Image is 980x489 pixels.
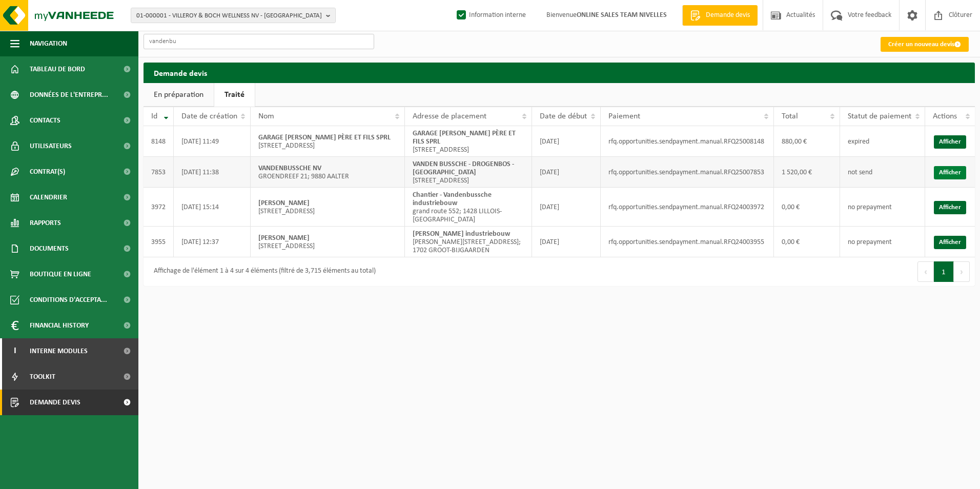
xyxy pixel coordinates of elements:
td: [DATE] [532,157,601,188]
span: Contrat(s) [30,159,65,185]
span: Toolkit [30,364,55,390]
strong: ONLINE SALES TEAM NIVELLES [577,11,667,19]
td: rfq.opportunities.sendpayment.manual.RFQ25007853 [601,157,774,188]
span: not send [848,169,872,176]
span: Documents [30,236,69,261]
a: Afficher [934,236,966,249]
span: Conditions d'accepta... [30,287,107,313]
td: grand route 552; 1428 LILLOIS-[GEOGRAPHIC_DATA] [405,188,533,227]
td: 3972 [144,188,174,227]
strong: VANDENBUSSCHE NV [258,165,321,172]
span: Utilisateurs [30,133,72,159]
button: 1 [934,261,954,282]
td: 880,00 € [774,126,840,157]
a: Afficher [934,201,966,214]
td: [STREET_ADDRESS] [251,188,404,227]
strong: GARAGE [PERSON_NAME] PÈRE ET FILS SPRL [258,134,391,141]
td: [DATE] 12:37 [174,227,251,257]
strong: Chantier - Vandenbussche industriebouw [413,191,492,207]
td: 3955 [144,227,174,257]
td: [DATE] [532,227,601,257]
td: GROENDREEF 21; 9880 AALTER [251,157,404,188]
td: 7853 [144,157,174,188]
span: Financial History [30,313,89,338]
span: Navigation [30,31,67,56]
td: [DATE] 11:49 [174,126,251,157]
span: Interne modules [30,338,88,364]
td: [DATE] 11:38 [174,157,251,188]
label: Information interne [455,8,526,23]
span: Contacts [30,108,60,133]
span: Données de l'entrepr... [30,82,108,108]
input: Chercher [144,34,374,49]
a: Demande devis [682,5,758,26]
a: Afficher [934,166,966,179]
span: Statut de paiement [848,112,911,120]
span: Adresse de placement [413,112,486,120]
td: [DATE] [532,126,601,157]
span: Calendrier [30,185,67,210]
button: Previous [917,261,934,282]
span: Actions [933,112,957,120]
td: rfq.opportunities.sendpayment.manual.RFQ25008148 [601,126,774,157]
td: 0,00 € [774,188,840,227]
td: [DATE] [532,188,601,227]
span: Date de début [540,112,587,120]
td: [STREET_ADDRESS] [251,126,404,157]
strong: GARAGE [PERSON_NAME] PÈRE ET FILS SPRL [413,130,516,146]
span: Id [151,112,157,120]
span: Date de création [181,112,237,120]
strong: [PERSON_NAME] industriebouw [413,230,510,238]
button: Next [954,261,970,282]
span: no prepayment [848,203,892,211]
td: rfq.opportunities.sendpayment.manual.RFQ24003955 [601,227,774,257]
td: [PERSON_NAME][STREET_ADDRESS]; 1702 GROOT-BIJGAARDEN [405,227,533,257]
span: Tableau de bord [30,56,85,82]
h2: Demande devis [144,63,975,83]
span: expired [848,138,869,146]
span: Demande devis [30,390,80,415]
span: no prepayment [848,238,892,246]
span: 01-000001 - VILLEROY & BOCH WELLNESS NV - [GEOGRAPHIC_DATA] [136,8,322,24]
button: 01-000001 - VILLEROY & BOCH WELLNESS NV - [GEOGRAPHIC_DATA] [131,8,336,23]
td: 0,00 € [774,227,840,257]
td: [DATE] 15:14 [174,188,251,227]
span: Boutique en ligne [30,261,91,287]
strong: [PERSON_NAME] [258,234,310,242]
td: [STREET_ADDRESS] [251,227,404,257]
a: Afficher [934,135,966,149]
td: rfq.opportunities.sendpayment.manual.RFQ24003972 [601,188,774,227]
a: En préparation [144,83,214,107]
strong: [PERSON_NAME] [258,199,310,207]
a: Traité [214,83,255,107]
strong: VANDEN BUSSCHE - DROGENBOS - [GEOGRAPHIC_DATA] [413,160,514,176]
span: Rapports [30,210,61,236]
div: Affichage de l'élément 1 à 4 sur 4 éléments (filtré de 3,715 éléments au total) [149,262,376,281]
a: Créer un nouveau devis [881,37,969,52]
span: I [10,338,19,364]
td: [STREET_ADDRESS] [405,157,533,188]
span: Paiement [608,112,640,120]
td: 8148 [144,126,174,157]
span: Total [782,112,798,120]
span: Demande devis [703,10,752,21]
td: [STREET_ADDRESS] [405,126,533,157]
td: 1 520,00 € [774,157,840,188]
span: Nom [258,112,274,120]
